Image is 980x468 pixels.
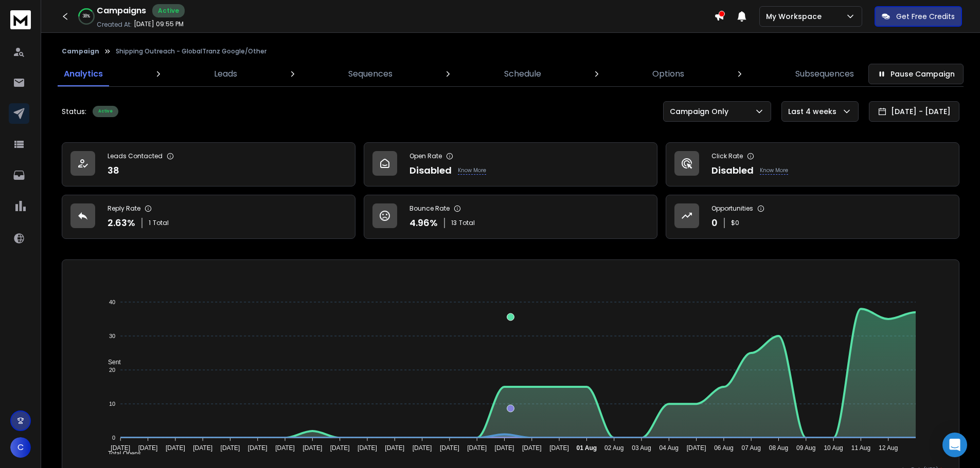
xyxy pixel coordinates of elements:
[116,47,266,55] p: Shipping Outreach - GlobalTranz Google/Other
[711,152,743,160] p: Click Rate
[275,444,295,452] tspan: [DATE]
[467,444,487,452] tspan: [DATE]
[152,4,185,17] div: Active
[666,142,959,186] a: Click RateDisabledKnow More
[153,219,169,227] span: Total
[711,163,754,178] p: Disabled
[670,106,733,117] p: Campaign Only
[111,444,130,452] tspan: [DATE]
[896,11,955,22] p: Get Free Credits
[109,333,115,339] tspan: 30
[824,444,843,452] tspan: 10 Aug
[93,106,118,117] div: Active
[409,216,438,230] p: 4.96 %
[358,444,377,452] tspan: [DATE]
[97,5,146,17] h1: Campaigns
[646,62,690,86] a: Options
[711,204,753,213] p: Opportunities
[134,20,184,28] p: [DATE] 09:55 PM
[879,444,898,452] tspan: 12 Aug
[766,11,826,22] p: My Workspace
[221,444,240,452] tspan: [DATE]
[348,68,393,80] p: Sequences
[522,444,542,452] tspan: [DATE]
[62,142,355,186] a: Leads Contacted38
[64,68,103,80] p: Analytics
[495,444,514,452] tspan: [DATE]
[459,219,475,227] span: Total
[83,13,90,20] p: 38 %
[549,444,569,452] tspan: [DATE]
[62,195,355,239] a: Reply Rate2.63%1Total
[760,166,788,175] p: Know More
[108,204,140,213] p: Reply Rate
[769,444,788,452] tspan: 08 Aug
[409,163,452,178] p: Disabled
[10,437,31,458] button: C
[10,10,31,29] img: logo
[409,204,450,213] p: Bounce Rate
[577,444,597,452] tspan: 01 Aug
[100,359,121,366] span: Sent
[62,106,86,117] p: Status:
[149,219,151,227] span: 1
[248,444,268,452] tspan: [DATE]
[112,435,115,441] tspan: 0
[796,444,815,452] tspan: 09 Aug
[652,68,684,80] p: Options
[440,444,459,452] tspan: [DATE]
[138,444,158,452] tspan: [DATE]
[795,68,854,80] p: Subsequences
[302,444,322,452] tspan: [DATE]
[458,166,486,175] p: Know More
[504,68,541,80] p: Schedule
[788,106,841,117] p: Last 4 weeks
[166,444,185,452] tspan: [DATE]
[413,444,432,452] tspan: [DATE]
[498,62,547,86] a: Schedule
[108,216,135,230] p: 2.63 %
[714,444,733,452] tspan: 06 Aug
[604,444,623,452] tspan: 02 Aug
[742,444,761,452] tspan: 07 Aug
[330,444,350,452] tspan: [DATE]
[109,367,115,373] tspan: 20
[109,299,115,305] tspan: 40
[342,62,399,86] a: Sequences
[789,62,860,86] a: Subsequences
[214,68,237,80] p: Leads
[100,450,141,457] span: Total Opens
[409,152,442,160] p: Open Rate
[108,152,163,160] p: Leads Contacted
[731,219,739,227] p: $ 0
[208,62,243,86] a: Leads
[851,444,870,452] tspan: 11 Aug
[869,101,959,122] button: [DATE] - [DATE]
[193,444,212,452] tspan: [DATE]
[666,195,959,239] a: Opportunities0$0
[868,64,964,84] button: Pause Campaign
[942,433,967,457] div: Open Intercom Messenger
[62,47,99,55] button: Campaign
[687,444,706,452] tspan: [DATE]
[364,195,657,239] a: Bounce Rate4.96%13Total
[451,219,457,227] span: 13
[385,444,404,452] tspan: [DATE]
[109,401,115,407] tspan: 10
[364,142,657,186] a: Open RateDisabledKnow More
[58,62,109,86] a: Analytics
[711,216,718,230] p: 0
[660,444,679,452] tspan: 04 Aug
[875,6,962,27] button: Get Free Credits
[108,163,119,178] p: 38
[632,444,651,452] tspan: 03 Aug
[97,21,132,29] p: Created At:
